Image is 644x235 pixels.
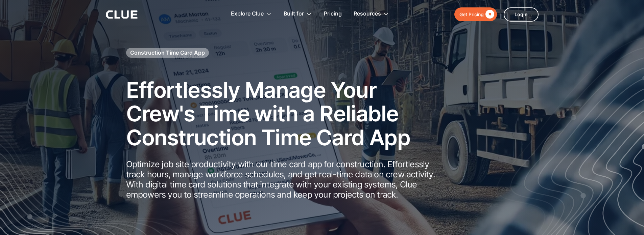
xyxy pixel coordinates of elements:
[130,49,205,56] h1: Construction Time Card App
[126,159,447,200] p: Optimize job site productivity with our time card app for construction. Effortlessly track hours,...
[284,3,312,25] div: Built for
[454,7,497,21] a: Get Pricing
[284,3,304,25] div: Built for
[354,3,389,25] div: Resources
[126,78,447,149] h2: Effortlessly Manage Your Crew's Time with a Reliable Construction Time Card App
[231,3,272,25] div: Explore Clue
[459,10,484,19] div: Get Pricing
[354,3,381,25] div: Resources
[504,7,539,22] a: Login
[484,10,494,19] div: 
[324,3,342,25] a: Pricing
[231,3,264,25] div: Explore Clue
